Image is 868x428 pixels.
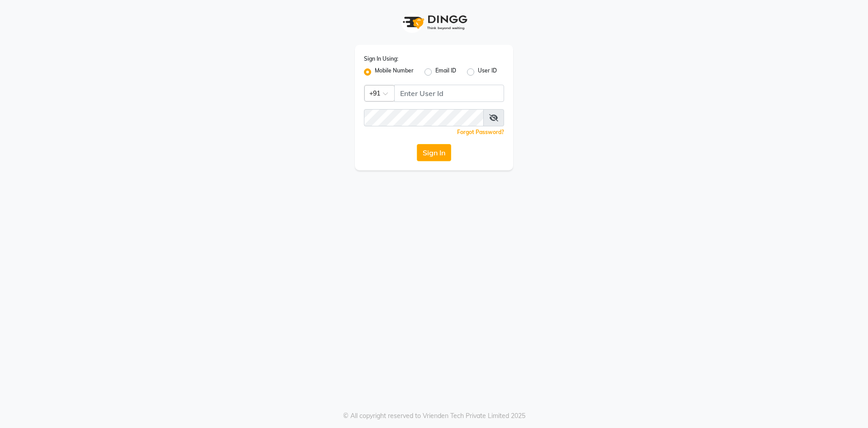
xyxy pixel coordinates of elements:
input: Username [364,109,484,126]
img: logo1.svg [398,9,470,36]
button: Sign In [417,144,451,161]
label: User ID [478,67,497,77]
label: Email ID [435,67,456,77]
a: Forgot Password? [457,129,504,135]
label: Mobile Number [375,67,414,77]
input: Username [394,85,504,102]
label: Sign In Using: [364,55,398,63]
